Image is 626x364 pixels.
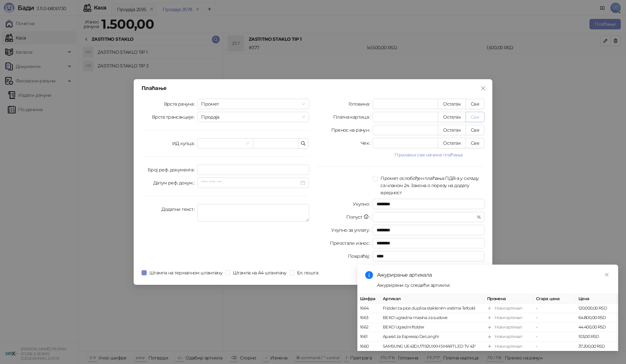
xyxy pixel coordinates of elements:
td: BEKO Ugradni frizider [380,323,484,332]
td: - [533,332,576,342]
td: - [533,304,576,313]
button: Остатак [438,99,466,109]
label: Врста трансакције [152,112,198,122]
td: 44.400,00 RSD [576,323,618,332]
span: info-circle [365,271,373,279]
th: Шифра [357,294,380,304]
span: close [481,86,486,91]
button: Прикажи све начине плаћања [373,151,484,159]
th: Цена [576,294,618,304]
label: ИД купца [172,138,197,149]
td: - [533,323,576,332]
div: Нови артикал [495,315,522,321]
span: Ел. пошта [294,269,321,276]
span: Промет ослобођен плаћања ПДВ-а у складу са чланом 24. Закона о порезу на додату вредност [378,175,484,196]
label: Додатни текст [161,204,197,214]
td: 1664 [357,304,380,313]
label: Чек [361,138,373,148]
button: Остатак [438,125,466,135]
td: 1660 [357,342,380,351]
label: Платна картица [333,112,373,122]
span: Промет [201,99,305,109]
td: Aparat za Espresso DeLonghi [380,332,484,342]
td: Frizider za pice dupli sa staklenim vratima Tefcold [380,304,484,313]
td: BEKO ugradna masina za sudove [380,313,484,323]
td: 1662 [357,323,380,332]
span: Штампа на А4 штампачу [230,269,289,276]
div: Нови артикал [495,324,522,331]
div: Плаћање [142,86,484,91]
div: Нови артикал [495,343,522,350]
span: Штампа на термалном штампачу [147,269,225,276]
th: Стара цена [533,294,576,304]
label: Готовина [349,99,373,109]
td: 37.200,00 RSD [576,342,618,351]
button: Све [466,99,484,109]
a: Close [603,271,610,278]
label: Врста рачуна [164,99,198,109]
td: 1663 [357,313,380,323]
label: Пренос на рачун [331,125,373,135]
button: Све [466,125,484,135]
td: 120.000,00 RSD [576,304,618,313]
input: Датум реф. докум. [201,179,299,186]
div: Нови артикал [495,334,522,340]
textarea: Додатни текст [197,204,309,222]
span: Продаја [201,112,305,122]
span: Close [478,86,488,91]
input: Број реф. документа [197,165,309,175]
div: Ажурирање артикала [377,271,610,279]
label: Попуст [346,212,373,222]
label: Број реф. документа [148,165,197,175]
label: Укупно за уплату [331,225,373,235]
label: Преостали износ [330,238,373,248]
label: Повраћај [348,251,373,261]
td: 1661 [357,332,380,342]
td: SAMSUNG UE43DU7192UXXH SMART LED TV 43" [380,342,484,351]
td: 64.800,00 RSD [576,313,618,323]
label: Укупно [353,199,373,209]
th: Артикал [380,294,484,304]
button: Све [466,138,484,148]
span: close [604,272,609,277]
button: Све [466,112,484,122]
div: Нови артикал [495,305,522,312]
td: 103,00 RSD [576,332,618,342]
button: Остатак [438,138,466,148]
label: Датум реф. докум. [153,178,198,188]
th: Промена [484,294,533,304]
td: - [533,313,576,323]
td: - [533,342,576,351]
button: Остатак [438,112,466,122]
button: Close [478,83,488,94]
div: Ажурирани су следећи артикли: [377,282,610,289]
